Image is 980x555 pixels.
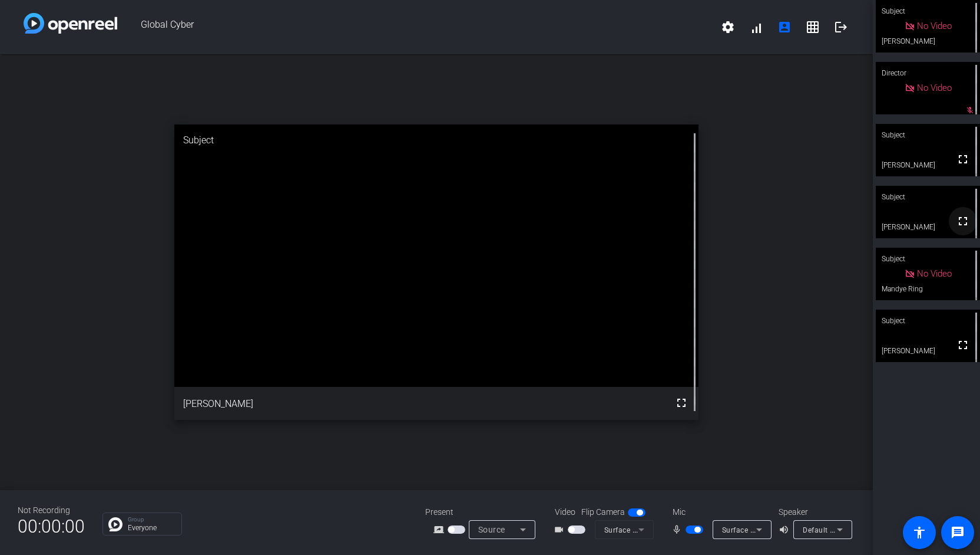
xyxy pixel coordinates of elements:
[912,526,926,540] mat-icon: accessibility
[674,396,688,410] mat-icon: fullscreen
[779,523,793,537] mat-icon: volume_up
[876,248,980,270] div: Subject
[128,524,176,531] p: Everyone
[917,21,952,31] span: No Video
[174,124,698,156] div: Subject
[917,268,952,279] span: No Video
[581,506,625,518] span: Flip Camera
[661,506,779,518] div: Mic
[722,525,938,534] span: Surface Stereo Microphones (2- Surface High Definition Audio)
[18,512,85,541] span: 00:00:00
[433,523,448,537] mat-icon: screen_share_outline
[876,124,980,146] div: Subject
[951,526,965,540] mat-icon: message
[777,20,792,34] mat-icon: account_box
[876,310,980,332] div: Subject
[18,504,85,517] div: Not Recording
[108,517,122,531] img: Chat Icon
[117,13,714,41] span: Global Cyber
[876,186,980,208] div: Subject
[555,506,575,518] span: Video
[721,20,735,34] mat-icon: settings
[128,517,176,523] p: Group
[478,525,505,534] span: Source
[806,20,820,34] mat-icon: grid_on
[425,506,543,518] div: Present
[956,214,970,228] mat-icon: fullscreen
[876,62,980,84] div: Director
[742,13,770,41] button: signal_cellular_alt
[671,523,686,537] mat-icon: mic_none
[917,83,952,93] span: No Video
[554,523,568,537] mat-icon: videocam_outline
[834,20,848,34] mat-icon: logout
[779,506,849,518] div: Speaker
[24,13,117,34] img: white-gradient.svg
[956,338,970,352] mat-icon: fullscreen
[956,152,970,166] mat-icon: fullscreen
